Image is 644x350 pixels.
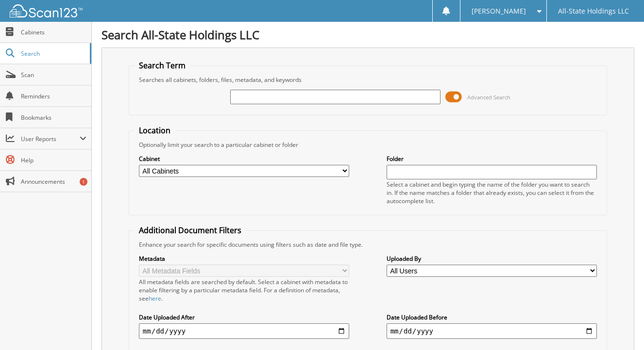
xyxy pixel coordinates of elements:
img: scan123-logo-white.svg [10,4,83,17]
span: Search [21,49,85,58]
legend: Location [134,125,175,136]
input: start [139,323,349,339]
legend: Additional Document Filters [134,225,246,236]
span: [PERSON_NAME] [472,8,526,14]
label: Cabinet [139,155,349,163]
div: Enhance your search for specific documents using filters such as date and file type. [134,240,602,249]
span: Cabinets [21,28,86,36]
label: Metadata [139,255,349,263]
span: Advanced Search [467,94,510,101]
legend: Search Term [134,60,190,71]
span: Help [21,156,86,164]
span: Scan [21,71,86,79]
div: Select a cabinet and begin typing the name of the folder you want to search in. If the name match... [387,180,597,205]
label: Folder [387,155,597,163]
label: Date Uploaded Before [387,313,597,321]
span: All-State Holdings LLC [558,8,629,14]
span: Reminders [21,92,86,100]
div: All metadata fields are searched by default. Select a cabinet with metadata to enable filtering b... [139,278,349,302]
div: Searches all cabinets, folders, files, metadata, and keywords [134,76,602,84]
span: Announcements [21,177,86,186]
span: User Reports [21,135,80,143]
div: Optionally limit your search to a particular cabinet or folder [134,141,602,149]
label: Uploaded By [387,255,597,263]
input: end [387,323,597,339]
div: 1 [80,178,87,186]
a: here [149,294,161,302]
label: Date Uploaded After [139,313,349,321]
h1: Search All-State Holdings LLC [102,27,634,43]
span: Bookmarks [21,113,86,122]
